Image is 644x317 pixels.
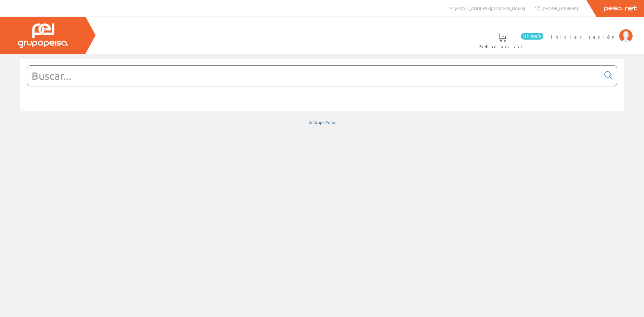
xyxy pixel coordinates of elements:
span: Iniciar sesión [551,33,616,40]
span: [EMAIL_ADDRESS][DOMAIN_NAME] [455,5,525,11]
a: Iniciar sesión [551,28,633,34]
input: Buscar... [27,66,600,86]
span: Pedido actual [479,43,525,50]
img: Grupo Peisa [18,23,68,48]
div: © Grupo Peisa [20,120,624,125]
span: [PHONE_NUMBER] [541,5,578,11]
span: 0 línea/s [521,33,543,40]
